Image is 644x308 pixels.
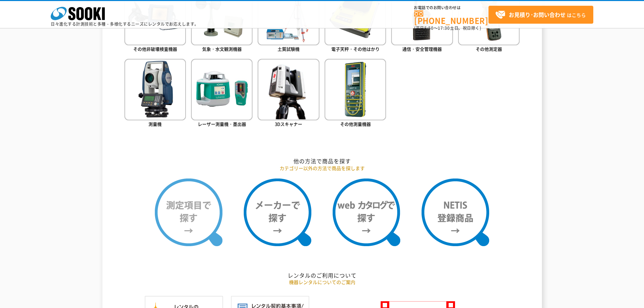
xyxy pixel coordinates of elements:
strong: お見積り･お問い合わせ [509,10,566,19]
span: お電話でのお問い合わせは [414,6,488,10]
img: 3Dスキャナー [258,59,319,120]
span: 通信・安全管理機器 [402,46,442,52]
h2: 他の方法で商品を探す [124,158,520,165]
img: 測量機 [124,59,186,120]
img: メーカーで探す [244,179,311,246]
span: はこちら [495,10,586,20]
span: その他非破壊検査機器 [133,46,177,52]
a: [PHONE_NUMBER] [414,10,488,24]
span: 測量機 [148,121,162,127]
span: その他測量機器 [340,121,371,127]
h2: レンタルのご利用について [124,272,520,279]
span: 17:30 [438,25,450,31]
img: 測定項目で探す [155,179,222,246]
img: レーザー測量機・墨出器 [191,59,253,120]
span: (平日 ～ 土日、祝日除く) [414,25,481,31]
span: 3Dスキャナー [275,121,302,127]
p: 機器レンタルについてのご案内 [124,279,520,286]
p: カテゴリー以外の方法で商品を探します [124,165,520,172]
img: webカタログで探す [333,179,400,246]
img: その他測量機器 [325,59,386,120]
p: 日々進化する計測技術と多種・多様化するニーズにレンタルでお応えします。 [51,22,199,26]
span: 電子天秤・その他はかり [331,46,380,52]
span: レーザー測量機・墨出器 [198,121,246,127]
span: 土質試験機 [278,46,300,52]
img: NETIS登録商品 [422,179,489,246]
a: レーザー測量機・墨出器 [191,59,253,129]
span: 8:50 [424,25,434,31]
span: 気象・水文観測機器 [202,46,242,52]
span: その他測定器 [476,46,502,52]
a: 3Dスキャナー [258,59,319,129]
a: お見積り･お問い合わせはこちら [488,6,593,24]
a: 測量機 [124,59,186,129]
a: その他測量機器 [325,59,386,129]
